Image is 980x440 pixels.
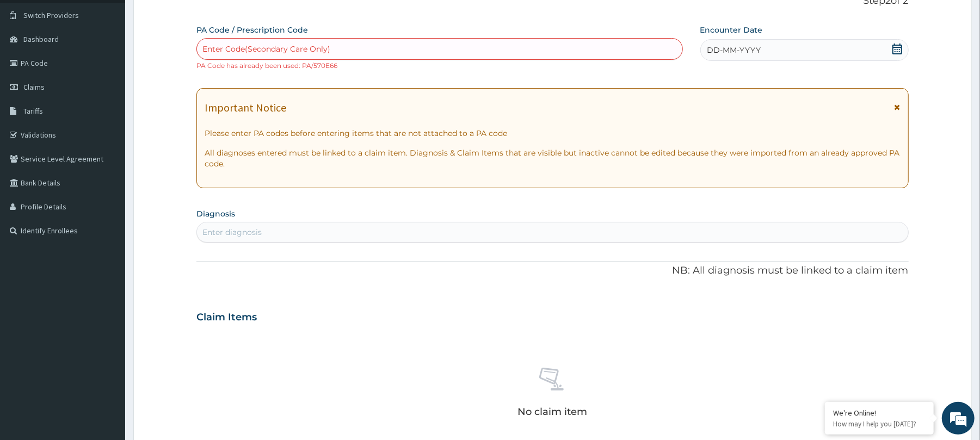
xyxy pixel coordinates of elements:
span: Tariffs [23,106,43,116]
h3: Claim Items [196,312,257,324]
small: PA Code has already been used: PA/570E66 [196,61,337,70]
div: Enter diagnosis [202,227,262,238]
p: Please enter PA codes before entering items that are not attached to a PA code [205,128,900,139]
label: Diagnosis [196,208,235,219]
p: No claim item [517,406,587,417]
div: Minimize live chat window [178,5,205,32]
p: NB: All diagnosis must be linked to a claim item [196,264,908,278]
div: Chat with us now [57,61,183,75]
span: Switch Providers [23,10,79,20]
span: We're online! [63,137,150,247]
label: Encounter Date [700,24,763,35]
p: All diagnoses entered must be linked to a claim item. Diagnosis & Claim Items that are visible bu... [205,147,900,169]
label: PA Code / Prescription Code [196,24,308,35]
img: d_794563401_company_1708531726252_794563401 [20,54,44,82]
span: DD-MM-YYYY [707,45,761,55]
textarea: Type your message and hit 'Enter' [5,297,207,335]
p: How may I help you today? [833,419,926,429]
span: Claims [23,82,45,92]
h1: Important Notice [205,102,286,114]
span: Dashboard [23,34,59,44]
div: Enter Code(Secondary Care Only) [202,44,330,54]
div: We're Online! [833,408,926,418]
